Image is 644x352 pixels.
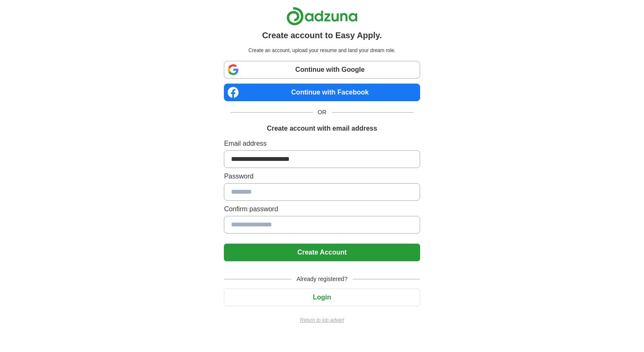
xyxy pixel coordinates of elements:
[224,171,420,181] label: Password
[224,139,420,149] label: Email address
[286,7,358,26] img: Adzuna logo
[224,244,420,261] button: Create Account
[291,275,352,284] span: Already registered?
[224,61,420,79] a: Continue with Google
[226,47,418,54] p: Create an account, upload your resume and land your dream role.
[224,316,420,324] a: Return to job advert
[262,29,382,42] h1: Create account to Easy Apply.
[224,289,420,306] button: Login
[313,108,332,117] span: OR
[224,84,420,101] a: Continue with Facebook
[224,204,420,214] label: Confirm password
[267,123,377,134] h1: Create account with email address
[224,294,420,301] a: Login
